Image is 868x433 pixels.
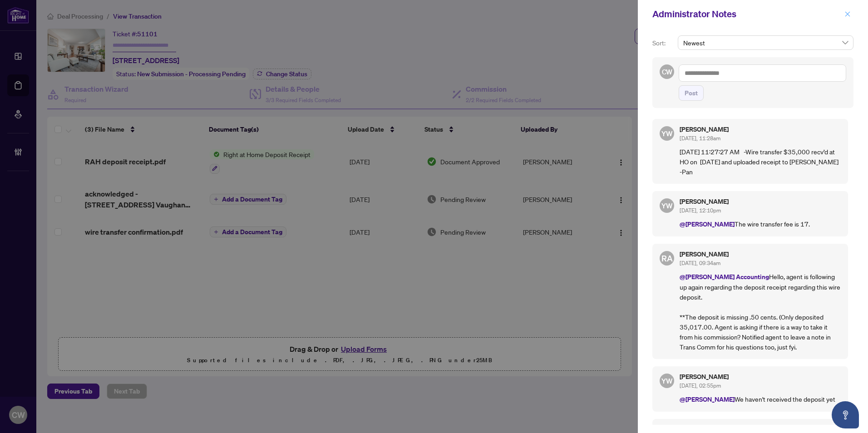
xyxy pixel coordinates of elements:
div: Administrator Notes [652,7,842,21]
p: Hello, agent is following up again regarding the deposit receipt regarding this wire deposit. **T... [680,271,841,352]
p: The wire transfer fee is 17. [680,219,841,229]
span: [DATE], 09:34am [680,260,720,266]
h5: [PERSON_NAME] [680,251,841,257]
button: Open asap [832,401,859,428]
span: RA [661,252,673,265]
span: [DATE], 02:55pm [680,382,721,389]
h5: [PERSON_NAME] [680,198,841,205]
span: Newest [683,36,848,49]
span: @[PERSON_NAME] Accounting [680,272,769,281]
span: YW [661,375,673,386]
h5: [PERSON_NAME] [680,374,841,380]
h5: [PERSON_NAME] [680,126,841,133]
p: We haven't received the deposit yet [680,394,841,404]
span: CW [661,66,672,77]
span: [DATE], 12:10pm [680,207,721,214]
span: close [844,11,851,17]
span: YW [661,200,673,211]
button: Post [679,85,704,101]
span: @[PERSON_NAME] [680,220,735,228]
span: YW [661,128,673,139]
p: [DATE] 11:27:27 AM -Wire transfer $35,000 recv’d at HO on [DATE] and uploaded receipt to [PERSON_... [680,147,841,177]
span: [DATE], 11:28am [680,135,720,142]
span: @[PERSON_NAME] [680,395,735,403]
p: Sort: [652,38,674,48]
